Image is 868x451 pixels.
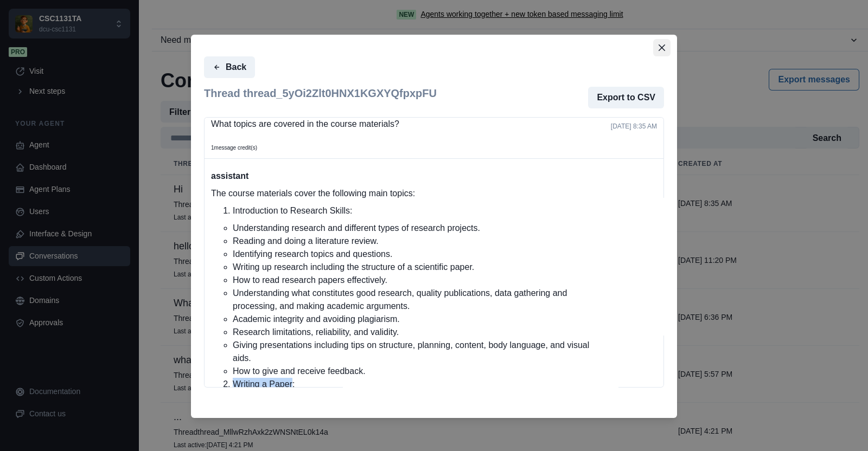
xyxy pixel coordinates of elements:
p: assistant [211,170,602,183]
li: How to read research papers effectively. [233,274,602,287]
button: Back [204,56,255,78]
button: Export to CSV [588,87,664,108]
p: 1 message credit(s) [211,144,257,152]
button: Close [653,39,671,56]
li: Academic integrity and avoiding plagiarism. [233,313,602,326]
p: Writing a Paper: [233,378,602,391]
p: [DATE] 8:35 AM [611,121,657,131]
li: How to give and receive feedback. [233,365,602,378]
li: Understanding research and different types of research projects. [233,222,602,235]
li: Giving presentations including tips on structure, planning, content, body language, and visual aids. [233,339,602,365]
li: Research limitations, reliability, and validity. [233,326,602,339]
li: Writing up research including the structure of a scientific paper. [233,261,602,274]
p: Introduction to Research Skills: [233,204,602,217]
p: The course materials cover the following main topics: [211,187,602,200]
li: Identifying research topics and questions. [233,248,602,261]
h2: Thread thread_5yOi2Zlt0HNX1KGXYQfpxpFU [204,87,437,108]
li: Reading and doing a literature review. [233,235,602,248]
li: Understanding what constitutes good research, quality publications, data gathering and processing... [233,287,602,313]
p: What topics are covered in the course materials? [211,118,602,131]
